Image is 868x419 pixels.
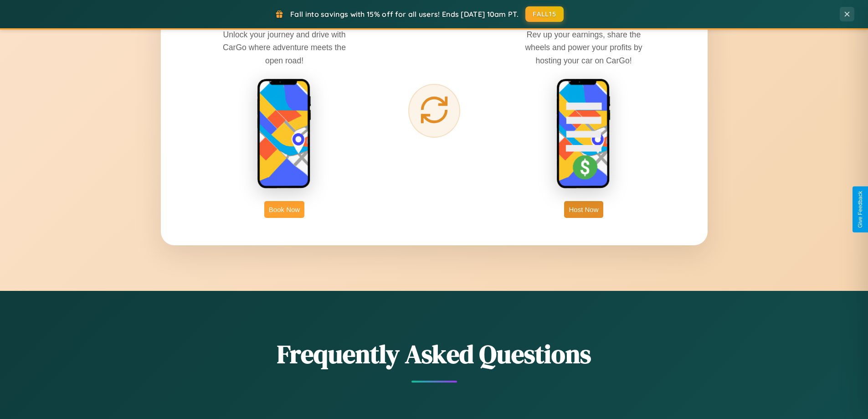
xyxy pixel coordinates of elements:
button: Host Now [564,201,603,218]
button: Book Now [264,201,304,218]
h2: Frequently Asked Questions [161,336,708,372]
div: Give Feedback [857,191,863,228]
img: rent phone [257,78,312,190]
button: FALL15 [525,6,564,22]
img: host phone [556,78,611,190]
p: Unlock your journey and drive with CarGo where adventure meets the open road! [216,28,353,67]
span: Fall into savings with 15% off for all users! Ends [DATE] 10am PT. [290,10,519,19]
p: Rev up your earnings, share the wheels and power your profits by hosting your car on CarGo! [515,28,652,67]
